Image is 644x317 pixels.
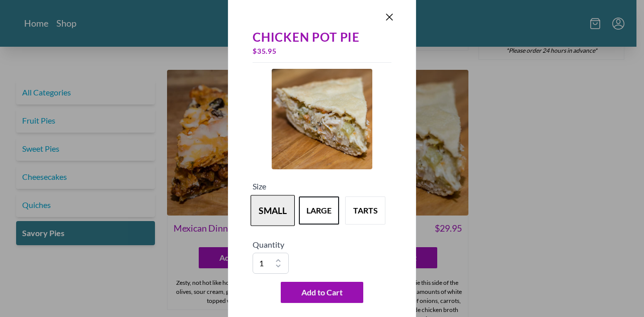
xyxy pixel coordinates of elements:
h5: Quantity [253,239,391,251]
button: Variant Swatch [345,196,385,225]
div: Chicken Pot Pie [253,30,391,44]
button: Variant Swatch [251,195,295,226]
span: Add to Cart [301,286,343,298]
div: $ 35.95 [253,44,391,58]
button: Add to Cart [281,282,363,303]
a: Product Image [272,69,372,172]
button: Variant Swatch [299,196,339,225]
h5: Size [253,180,391,192]
button: Close panel [383,11,395,23]
img: Product Image [272,69,372,169]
